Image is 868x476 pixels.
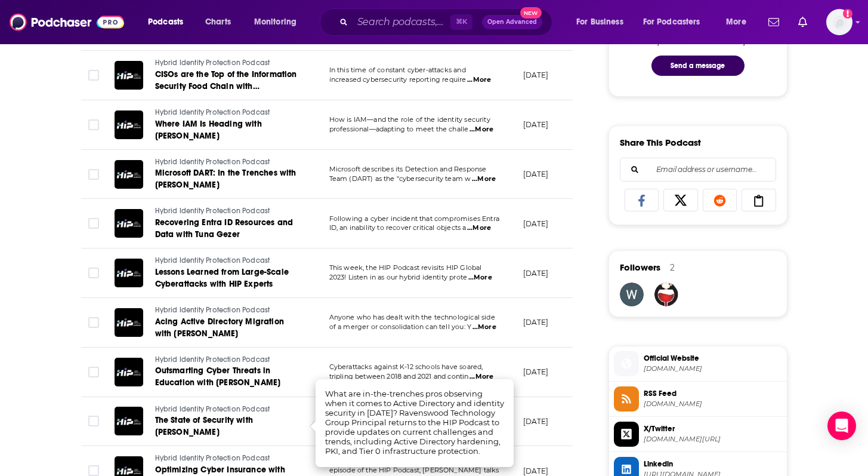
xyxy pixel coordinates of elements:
[523,367,549,377] p: [DATE]
[620,282,644,306] img: weedloversusa
[155,365,298,389] a: Outsmarting Cyber Threats in Education with [PERSON_NAME]
[467,75,491,85] span: ...More
[88,218,99,229] span: Toggle select row
[764,12,784,32] a: Show notifications dropdown
[614,351,782,376] a: Official Website[DOMAIN_NAME]
[523,317,549,327] p: [DATE]
[576,14,623,30] span: For Business
[88,268,99,278] span: Toggle select row
[329,115,490,124] span: How is IAM—and the role of the identity security
[155,414,298,438] a: The State of Security with [PERSON_NAME]
[670,262,675,273] div: 2
[88,169,99,180] span: Toggle select row
[88,367,99,377] span: Toggle select row
[155,305,298,316] a: Hybrid Identity Protection Podcast
[331,8,564,36] div: Search podcasts, credits, & more...
[155,119,262,141] span: Where IAM Is Heading with [PERSON_NAME]
[663,189,698,211] a: Share on X/Twitter
[155,454,270,462] span: Hybrid Identity Protection Podcast
[523,268,549,278] p: [DATE]
[155,206,298,217] a: Hybrid Identity Protection Podcast
[468,273,492,282] span: ...More
[469,125,493,134] span: ...More
[614,422,782,447] a: X/Twitter[DOMAIN_NAME][URL]
[329,363,483,371] span: Cyberattacks against K-12 schools have soared,
[155,59,270,67] span: Hybrid Identity Protection Podcast
[88,70,99,81] span: Toggle select row
[155,317,284,339] span: Acing Active Directory Migration with [PERSON_NAME]
[197,13,238,32] a: Charts
[88,317,99,328] span: Toggle select row
[644,400,782,409] span: fast.wistia.com
[726,14,746,30] span: More
[469,372,493,382] span: ...More
[329,66,466,74] span: In this time of constant cyber-attacks and
[472,323,496,332] span: ...More
[155,355,298,366] a: Hybrid Identity Protection Podcast
[630,158,766,181] input: Email address or username...
[155,168,296,190] span: Microsoft DART: In the Trenches with [PERSON_NAME]
[329,372,469,380] span: tripling between 2018 and 2021 and contin
[643,14,700,30] span: For Podcasters
[644,353,782,364] span: Official Website
[155,58,298,69] a: Hybrid Identity Protection Podcast
[644,435,782,444] span: twitter.com/HIPConf
[155,157,298,168] a: Hybrid Identity Protection Podcast
[826,9,852,35] span: Logged in as biancagorospe
[353,13,450,32] input: Search podcasts, credits, & more...
[742,189,776,211] a: Copy Link
[482,15,542,29] button: Open AdvancedNew
[88,465,99,476] span: Toggle select row
[329,223,467,232] span: ID, an inability to recover critical objects a
[520,7,542,19] span: New
[826,9,852,35] img: User Profile
[246,13,312,32] button: open menu
[625,189,659,211] a: Share on Facebook
[325,389,504,456] span: What are in-the-trenches pros observing when it comes to Active Directory and identity security i...
[523,169,549,179] p: [DATE]
[155,108,270,116] span: Hybrid Identity Protection Podcast
[614,386,782,411] a: RSS Feed[DOMAIN_NAME]
[329,263,482,272] span: This week, the HIP Podcast revisits HIP Global
[155,69,297,103] span: CISOs are the Top of the Information Security Food Chain with [PERSON_NAME]
[329,273,468,281] span: 2023! Listen in as our hybrid identity prote
[827,411,856,440] div: Open Intercom Messenger
[654,282,678,306] a: carltonjohnson060
[644,459,782,469] span: Linkedin
[329,165,487,173] span: Microsoft describes its Detection and Response
[472,174,496,184] span: ...More
[155,108,298,118] a: Hybrid Identity Protection Podcast
[826,9,852,35] button: Show profile menu
[155,405,270,413] span: Hybrid Identity Protection Podcast
[155,217,294,239] span: Recovering Entra ID Resources and Data with Tuna Gezer
[644,388,782,399] span: RSS Feed
[254,14,296,30] span: Monitoring
[523,70,549,80] p: [DATE]
[703,189,737,211] a: Share on Reddit
[155,306,270,314] span: Hybrid Identity Protection Podcast
[523,466,549,476] p: [DATE]
[155,256,298,266] a: Hybrid Identity Protection Podcast
[155,266,298,290] a: Lessons Learned from Large-Scale Cyberattacks with HIP Experts
[487,19,537,25] span: Open Advanced
[155,316,298,340] a: Acing Active Directory Migration with [PERSON_NAME]
[155,69,298,93] a: CISOs are the Top of the Information Security Food Chain with [PERSON_NAME]
[88,119,99,130] span: Toggle select row
[620,158,776,182] div: Search followers
[155,256,270,265] span: Hybrid Identity Protection Podcast
[450,14,472,30] span: ⌘ K
[205,14,231,30] span: Charts
[155,118,298,142] a: Where IAM Is Heading with [PERSON_NAME]
[843,9,852,19] svg: Add a profile image
[155,355,270,364] span: Hybrid Identity Protection Podcast
[651,56,745,76] button: Send a message
[568,13,638,32] button: open menu
[329,75,467,84] span: increased cybersecurity reporting require
[155,167,298,191] a: Microsoft DART: In the Trenches with [PERSON_NAME]
[329,313,495,321] span: Anyone who has dealt with the technological side
[10,11,124,33] img: Podchaser - Follow, Share and Rate Podcasts
[620,262,660,273] span: Followers
[523,219,549,229] p: [DATE]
